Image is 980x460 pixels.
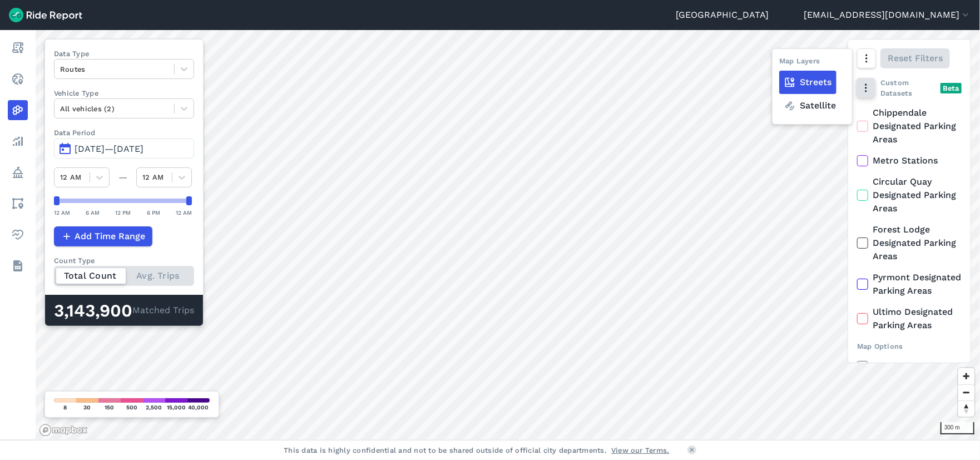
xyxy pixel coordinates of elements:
[110,171,136,184] div: —
[39,424,88,437] a: Mapbox logo
[9,8,82,22] img: Ride Report
[857,271,962,298] label: Pyrmont Designated Parking Areas
[857,341,962,352] div: Map Options
[8,69,28,89] a: Realtime
[958,400,974,417] button: Reset bearing to north
[958,368,974,384] button: Zoom in
[86,207,100,217] div: 6 AM
[8,162,28,182] a: Policy
[8,256,28,276] a: Datasets
[54,139,194,159] button: [DATE]—[DATE]
[857,360,962,373] label: Bike Lanes
[857,77,962,98] div: Custom Datasets
[611,445,670,456] a: View our Terms.
[54,226,152,246] button: Add Time Range
[8,225,28,245] a: Health
[857,154,962,167] label: Metro Stations
[54,255,194,266] div: Count Type
[888,52,943,65] span: Reset Filters
[880,48,950,68] button: Reset Filters
[8,38,28,58] a: Report
[676,8,769,22] a: [GEOGRAPHIC_DATA]
[779,56,820,71] div: Map Layers
[8,194,28,214] a: Areas
[857,175,962,215] label: Circular Quay Designated Parking Areas
[75,144,143,154] span: [DATE]—[DATE]
[54,207,70,217] div: 12 AM
[176,207,192,217] div: 12 AM
[779,71,837,94] label: Streets
[857,223,962,263] label: Forest Lodge Designated Parking Areas
[36,30,980,439] canvas: Map
[779,94,841,117] label: Satellite
[116,207,131,217] div: 12 PM
[54,88,194,98] label: Vehicle Type
[941,83,962,93] div: Beta
[75,230,145,243] span: Add Time Range
[941,422,974,434] div: 300 m
[958,384,974,400] button: Zoom out
[54,48,194,59] label: Data Type
[54,304,132,318] div: 3,143,900
[54,127,194,138] label: Data Period
[857,305,962,332] label: Ultimo Designated Parking Areas
[45,295,203,326] div: Matched Trips
[804,8,971,22] button: [EMAIL_ADDRESS][DOMAIN_NAME]
[857,106,962,146] label: Chippendale Designated Parking Areas
[8,100,28,120] a: Heatmaps
[147,207,160,217] div: 6 PM
[8,131,28,151] a: Analyze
